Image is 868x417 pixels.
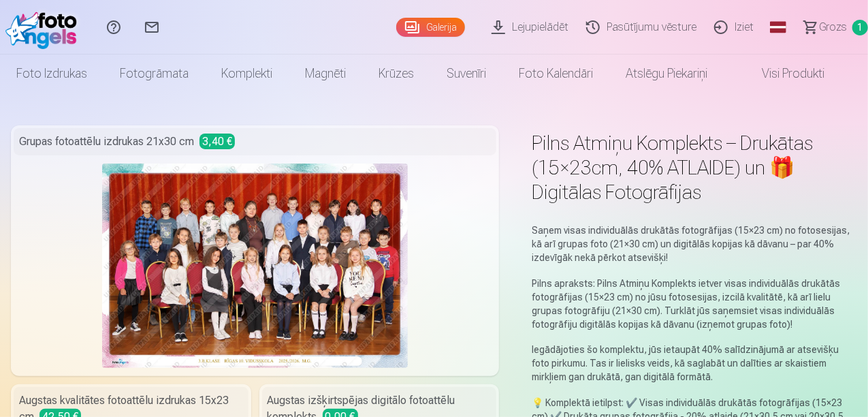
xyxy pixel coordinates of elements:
a: Suvenīri [430,55,502,93]
a: Magnēti [289,55,362,93]
a: Visi produkti [724,55,841,93]
span: 1 [852,20,868,35]
img: /fa1 [5,5,84,49]
h1: Pilns Atmiņu Komplekts – Drukātas (15×23cm, 40% ATLAIDE) un 🎁 Digitālas Fotogrāfijas [532,131,857,204]
a: Fotogrāmata [103,55,205,93]
a: Galerija [396,18,465,37]
a: Komplekti [205,55,289,93]
p: Pilns apraksts: Pilns Atmiņu Komplekts ietver visas individuālās drukātās fotogrāfijas (15×23 cm)... [532,277,857,331]
a: Atslēgu piekariņi [609,55,724,93]
div: Grupas fotoattēlu izdrukas 21x30 cm [14,128,496,155]
a: Foto kalendāri [502,55,609,93]
p: Iegādājoties šo komplektu, jūs ietaupāt 40% salīdzinājumā ar atsevišķu foto pirkumu. Tas ir lieli... [532,343,857,384]
p: Saņem visas individuālās drukātās fotogrāfijas (15×23 cm) no fotosesijas, kā arī grupas foto (21×... [532,223,857,264]
span: 3,40 € [199,134,235,149]
a: Krūzes [362,55,430,93]
span: Grozs [819,19,847,35]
